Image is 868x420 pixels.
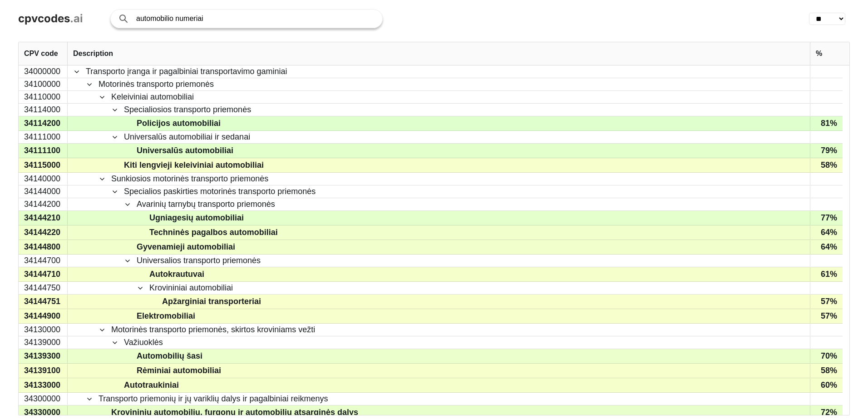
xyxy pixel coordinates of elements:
div: 34144900 [19,309,68,323]
div: 34144710 [19,267,68,281]
span: Autokrautuvai [149,268,204,281]
span: Policijos automobiliai [137,117,221,130]
div: 34144220 [19,225,68,240]
div: 61% [810,267,843,281]
div: 57% [810,309,843,323]
div: 34144750 [19,282,68,294]
span: cpvcodes [18,12,70,25]
span: Gyvenamieji automobiliai [137,240,235,254]
div: 77% [810,211,843,225]
div: 34139100 [19,364,68,378]
span: Transporto priemonių ir jų variklių dalys ir pagalbiniai reikmenys [99,393,328,405]
div: 34110000 [19,91,68,103]
div: 34144800 [19,240,68,254]
div: 64% [810,225,843,240]
span: Rėminiai automobiliai [137,364,221,377]
div: 81% [810,116,843,130]
div: 60% [810,378,843,392]
div: 34144200 [19,198,68,210]
span: Autotraukiniai [124,379,179,392]
div: 34139000 [19,336,68,349]
span: Motorinės transporto priemonės [99,79,214,90]
div: 70% [810,349,843,363]
span: Apžarginiai transporteriai [162,295,261,308]
span: Važiuoklės [124,337,163,348]
span: Universalūs automobiliai ir sedanai [124,131,250,143]
input: Search products or services... [136,10,373,28]
span: Krovininių automobilių, furgonų ir automobilių atsarginės dalys [111,406,358,419]
div: 57% [810,295,843,309]
span: Automobilių šasi [137,350,202,363]
div: 34144000 [19,185,68,198]
div: 58% [810,364,843,378]
div: 34144751 [19,295,68,309]
span: Krovininiai automobiliai [149,282,233,294]
span: Description [73,50,113,58]
span: Transporto įranga ir pagalbiniai transportavimo gaminiai [86,66,287,77]
span: Universalūs automobiliai [137,144,233,157]
span: Ugniagesių automobiliai [149,211,244,225]
div: 34133000 [19,378,68,392]
span: % [816,50,822,58]
div: 72% [810,405,843,420]
a: cpvcodes.ai [18,12,83,25]
div: 34100000 [19,78,68,90]
div: 34300000 [19,393,68,405]
div: 34111000 [19,131,68,143]
div: 34115000 [19,158,68,172]
div: 34130000 [19,324,68,336]
span: Elektromobiliai [137,310,195,323]
div: 34111100 [19,144,68,158]
span: Specialiosios transporto priemonės [124,104,251,115]
div: 34114000 [19,104,68,116]
div: 34330000 [19,405,68,420]
span: Sunkiosios motorinės transporto priemonės [111,173,268,185]
div: 34114200 [19,116,68,130]
span: Avarinių tarnybų transporto priemonės [137,199,275,210]
span: .ai [70,12,83,25]
div: 34144210 [19,211,68,225]
div: 34144700 [19,255,68,267]
div: 58% [810,158,843,172]
span: Keleiviniai automobiliai [111,91,194,103]
span: Specialios paskirties motorinės transporto priemonės [124,186,316,197]
span: CPV code [24,50,58,58]
div: 34140000 [19,173,68,185]
span: Techninės pagalbos automobiliai [149,226,278,239]
div: 34000000 [19,65,68,78]
span: Universalios transporto priemonės [137,255,261,266]
div: 79% [810,144,843,158]
span: Motorinės transporto priemonės, skirtos kroviniams vežti [111,324,315,335]
div: 34139300 [19,349,68,363]
div: 64% [810,240,843,254]
span: Kiti lengvieji keleiviniai automobiliai [124,159,264,172]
